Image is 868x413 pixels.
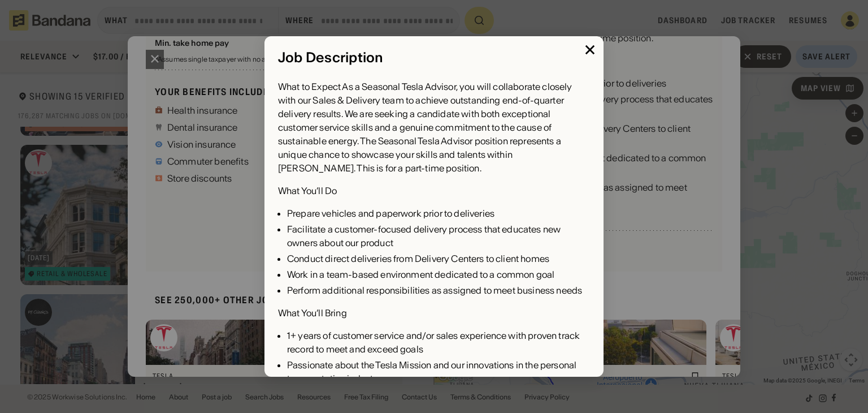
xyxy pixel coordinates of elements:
div: What You’ll Bring [278,306,347,320]
div: What You’ll Do [278,184,337,197]
div: Job Description [278,50,590,66]
div: Passionate about the Tesla Mission and our innovations in the personal transportation industry [287,358,590,385]
div: Facilitate a customer-focused delivery process that educates new owners about our product [287,222,590,249]
div: 1+ years of customer service and/or sales experience with proven track record to meet and exceed ... [287,329,590,356]
div: What to Expect As a Seasonal Tesla Advisor, you will collaborate closely with our Sales & Deliver... [278,80,590,175]
div: Conduct direct deliveries from Delivery Centers to client homes [287,252,590,265]
div: Work in a team-based environment dedicated to a common goal [287,268,590,281]
div: Perform additional responsibilities as assigned to meet business needs [287,283,590,297]
div: Prepare vehicles and paperwork prior to deliveries [287,206,590,220]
